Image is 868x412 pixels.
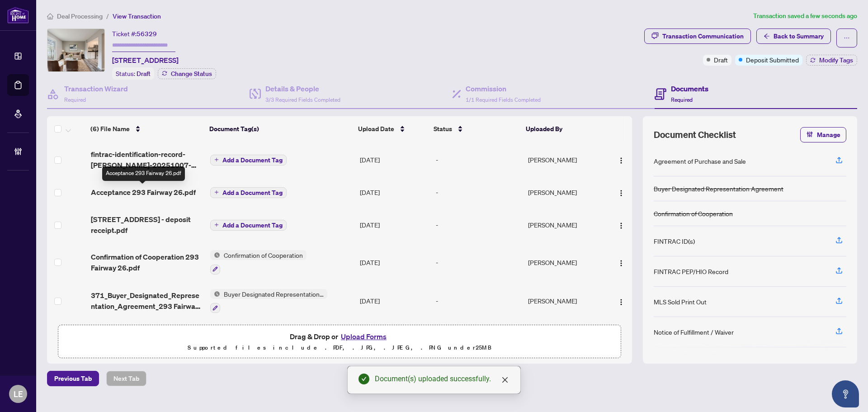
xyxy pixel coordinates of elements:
[58,325,621,359] span: Drag & Drop orUpload FormsSupported files include .PDF, .JPG, .JPEG, .PNG under25MB
[64,83,128,94] h4: Transaction Wizard
[210,289,220,299] img: Status Icon
[375,374,509,384] div: Document(s) uploaded successfully.
[102,166,185,181] div: Acceptance 293 Fairway 26.pdf
[47,13,53,19] span: home
[338,331,389,342] button: Upload Forms
[832,380,859,407] button: Open asap
[64,96,86,103] span: Required
[654,208,733,218] div: Confirmation of Cooperation
[57,12,103,20] span: Deal Processing
[7,7,29,24] img: logo
[356,178,432,207] td: [DATE]
[524,178,606,207] td: [PERSON_NAME]
[524,282,606,321] td: [PERSON_NAME]
[356,142,432,178] td: [DATE]
[746,55,799,65] span: Deposit Submitted
[844,35,850,41] span: ellipsis
[113,12,161,20] span: View Transaction
[618,189,625,197] img: Logo
[356,282,432,321] td: [DATE]
[112,67,154,80] div: Status:
[654,128,736,141] span: Document Checklist
[290,331,389,342] span: Drag & Drop or
[64,342,615,353] p: Supported files include .PDF, .JPG, .JPEG, .PNG under 25 MB
[662,29,744,43] div: Transaction Communication
[210,219,287,231] button: Add a Document Tag
[714,55,728,65] span: Draft
[210,289,327,313] button: Status IconBuyer Designated Representation Agreement
[618,222,625,229] img: Logo
[806,55,857,66] button: Modify Tags
[466,96,541,103] span: 1/1 Required Fields Completed
[222,222,283,228] span: Add a Document Tag
[214,157,219,162] span: plus
[466,83,541,94] h4: Commission
[112,55,179,66] span: [STREET_ADDRESS]
[644,28,751,44] button: Transaction Communication
[14,388,23,400] span: LE
[654,184,783,194] div: Buyer Designated Representation Agreement
[618,157,625,164] img: Logo
[47,29,104,71] img: IMG-X12331371_1.jpg
[220,250,307,260] span: Confirmation of Cooperation
[817,128,840,142] span: Manage
[210,155,287,166] button: Add a Document Tag
[500,375,510,385] a: Close
[614,294,628,308] button: Logo
[91,251,203,273] span: Confirmation of Cooperation 293 Fairway 26.pdf
[436,257,521,267] div: -
[91,187,196,198] span: Acceptance 293 Fairway 26.pdf
[210,186,287,198] button: Add a Document Tag
[171,71,212,77] span: Change Status
[436,296,521,306] div: -
[434,124,452,134] span: Status
[614,152,628,167] button: Logo
[265,96,340,103] span: 3/3 Required Fields Completed
[618,298,625,306] img: Logo
[214,223,219,227] span: plus
[137,70,151,78] span: Draft
[210,220,287,231] button: Add a Document Tag
[671,83,708,94] h4: Documents
[158,68,216,79] button: Change Status
[522,116,603,142] th: Uploaded By
[524,243,606,282] td: [PERSON_NAME]
[47,371,99,386] button: Previous Tab
[210,250,307,275] button: Status IconConfirmation of Cooperation
[358,124,394,134] span: Upload Date
[210,154,287,166] button: Add a Document Tag
[436,187,521,197] div: -
[524,142,606,178] td: [PERSON_NAME]
[654,297,707,307] div: MLS Sold Print Out
[671,96,693,103] span: Required
[654,266,728,276] div: FINTRAC PEP/HIO Record
[354,116,430,142] th: Upload Date
[137,30,157,38] span: 56329
[87,116,206,142] th: (6) File Name
[764,33,770,39] span: arrow-left
[210,187,287,198] button: Add a Document Tag
[106,371,146,386] button: Next Tab
[654,327,734,337] div: Notice of Fulfillment / Waiver
[112,28,157,39] div: Ticket #:
[614,255,628,270] button: Logo
[222,189,283,196] span: Add a Document Tag
[436,220,521,230] div: -
[618,260,625,267] img: Logo
[501,376,509,384] span: close
[756,28,831,44] button: Back to Summary
[220,289,327,299] span: Buyer Designated Representation Agreement
[265,83,340,94] h4: Details & People
[206,116,354,142] th: Document Tag(s)
[359,374,369,384] span: check-circle
[106,11,109,21] li: /
[356,207,432,243] td: [DATE]
[222,157,283,163] span: Add a Document Tag
[436,155,521,165] div: -
[654,156,746,166] div: Agreement of Purchase and Sale
[210,250,220,260] img: Status Icon
[91,149,203,170] span: fintrac-identification-record-[PERSON_NAME]-20251007-122623.pdf
[214,190,219,194] span: plus
[91,214,203,236] span: [STREET_ADDRESS] - deposit receipt.pdf
[90,124,130,134] span: (6) File Name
